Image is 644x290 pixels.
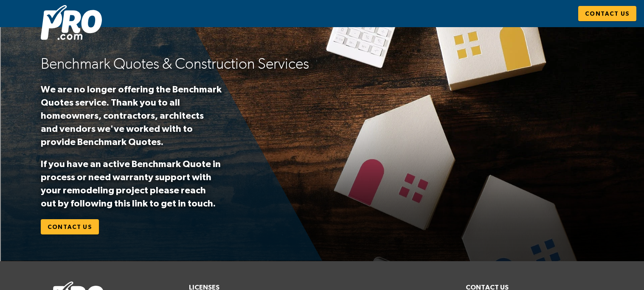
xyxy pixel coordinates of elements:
[48,222,92,232] span: Contact Us
[41,157,222,209] p: If you have an active Benchmark Quote in process or need warranty support with your remodeling pr...
[41,83,222,148] p: We are no longer offering the Benchmark Quotes service. Thank you to all homeowners, contractors,...
[585,8,630,19] span: Contact Us
[41,54,312,74] h2: Benchmark Quotes & Construction Services
[41,5,102,40] img: Pro.com logo
[578,6,636,22] a: Contact Us
[41,219,99,235] a: Contact Us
